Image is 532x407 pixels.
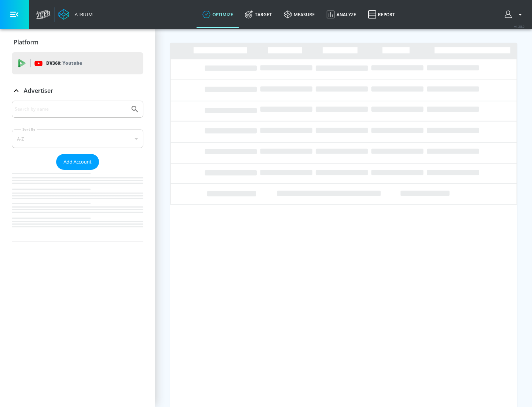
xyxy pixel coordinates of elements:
a: measure [278,1,321,28]
a: Target [239,1,278,28]
p: Youtube [62,59,82,67]
input: Search by name [15,104,127,114]
a: Atrium [58,9,93,20]
div: DV360: Youtube [12,52,143,74]
a: optimize [197,1,239,28]
a: Analyze [321,1,362,28]
div: A-Z [12,129,143,148]
div: Advertiser [12,101,143,242]
button: Add Account [56,154,99,170]
p: DV360: [46,59,82,67]
div: Platform [12,32,143,53]
p: Platform [14,38,38,46]
p: Advertiser [24,87,53,95]
a: Report [362,1,401,28]
div: Atrium [72,11,93,18]
label: Sort By [21,127,37,132]
span: v 4.28.0 [514,24,525,28]
div: Advertiser [12,80,143,101]
nav: list of Advertiser [12,170,143,242]
span: Add Account [64,158,92,166]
